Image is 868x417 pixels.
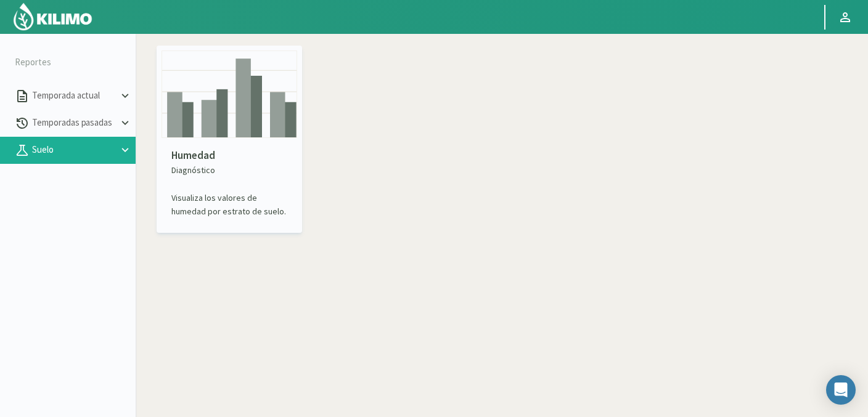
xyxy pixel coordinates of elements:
[826,375,856,405] div: Open Intercom Messenger
[157,46,862,233] kil-reports-card: soil-summary.HUMIDITY
[171,148,287,164] p: Humedad
[30,116,118,130] p: Temporadas pasadas
[162,51,297,138] img: card thumbnail
[171,192,287,218] p: Visualiza los valores de humedad por estrato de suelo.
[12,2,93,31] img: Kilimo
[30,89,118,103] p: Temporada actual
[30,143,118,157] p: Suelo
[171,164,287,177] p: Diagnóstico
